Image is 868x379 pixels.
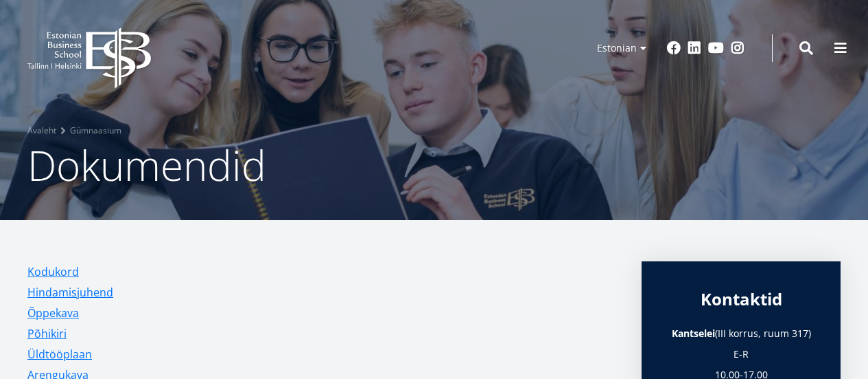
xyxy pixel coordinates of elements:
[27,124,56,138] a: Avaleht
[27,344,92,365] a: Üldtööplaan
[667,41,681,55] a: Facebook
[669,289,813,310] div: Kontaktid
[669,323,813,344] p: (III korrus, ruum 317)
[688,41,701,55] a: Linkedin
[669,344,813,365] p: E-R
[27,303,79,323] a: Õppekava
[27,261,79,282] a: Kodukord
[27,137,266,193] span: Dokumendid
[731,41,744,55] a: Instagram
[708,41,724,55] a: Youtube
[70,124,121,138] a: Gümnaasium
[27,282,113,303] a: Hindamisjuhend
[672,327,715,340] strong: Kantselei
[27,323,67,344] a: Põhikiri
